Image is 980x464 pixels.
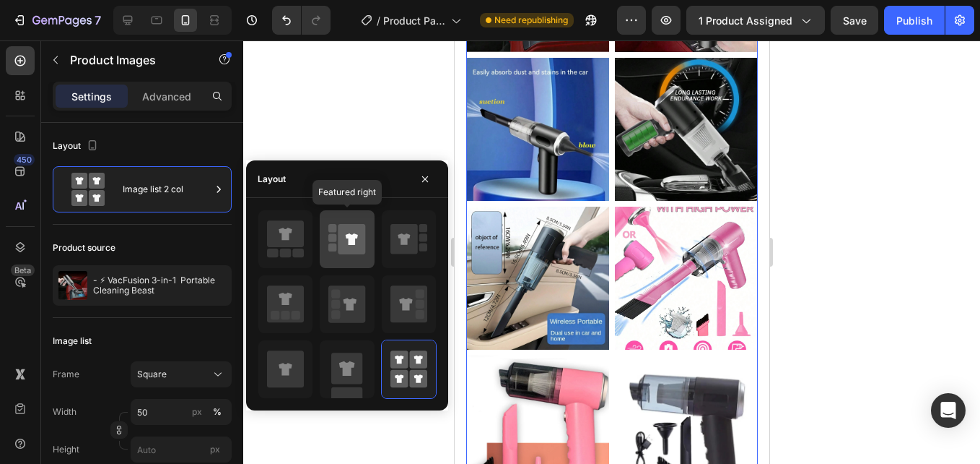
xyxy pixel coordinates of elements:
div: Product source [53,241,115,254]
span: Need republishing [494,14,568,27]
input: px [131,437,232,463]
iframe: Design area [455,40,769,464]
span: 1 product assigned [699,13,792,28]
img: product feature img [58,271,87,300]
p: Product Images [70,51,193,69]
span: px [210,444,220,455]
button: Publish [884,6,945,35]
div: Publish [896,13,932,28]
div: Image list [53,335,92,348]
div: Image list 2 col [123,173,211,206]
div: Layout [258,173,286,186]
button: px [209,403,226,421]
span: Save [843,14,867,27]
div: Undo/Redo [272,6,331,35]
button: Save [831,6,878,35]
p: Settings [71,89,112,104]
button: 7 [6,6,108,35]
span: Square [137,368,167,381]
div: Open Intercom Messenger [931,393,966,428]
label: Frame [53,368,79,381]
label: Width [53,405,76,418]
div: % [213,405,222,418]
p: Advanced [142,89,191,104]
input: px% [131,399,232,425]
p: - ⚡ VacFusion 3-in-1 Portable Cleaning Beast [93,275,226,296]
button: 1 product assigned [686,6,825,35]
div: Layout [53,137,101,156]
div: 450 [14,154,35,166]
div: Beta [11,265,35,276]
div: px [192,405,202,418]
button: Square [131,361,232,387]
span: Product Page - [DATE] 07:50:25 [383,13,445,28]
span: / [377,13,380,28]
button: % [188,403,206,421]
label: Height [53,443,79,456]
p: 7 [95,12,101,29]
